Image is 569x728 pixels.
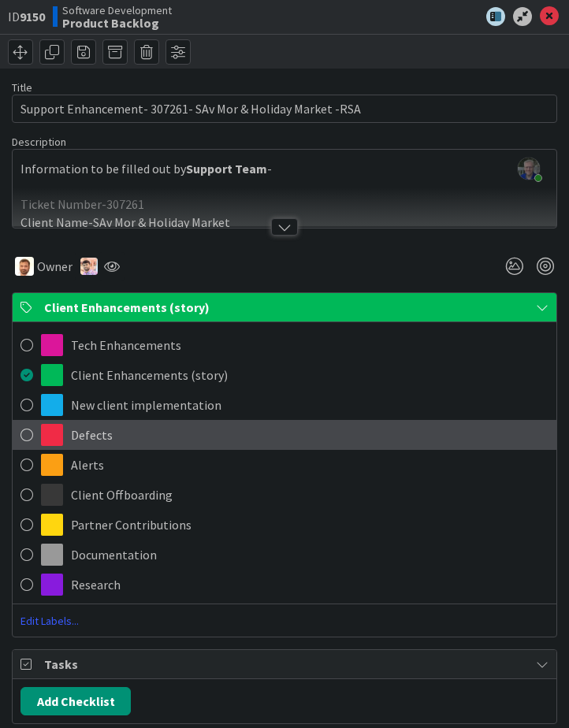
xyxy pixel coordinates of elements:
[15,257,34,276] img: AS
[62,4,172,17] span: Software Development
[20,687,131,715] button: Add Checklist
[44,655,528,674] span: Tasks
[71,455,104,474] span: Alerts
[12,95,557,123] input: type card name here...
[12,135,66,149] span: Description
[13,613,556,629] span: Edit Labels...
[20,9,45,24] b: 9150
[71,545,157,564] span: Documentation
[71,366,228,384] span: Client Enhancements (story)
[186,161,267,176] strong: Support Team
[71,336,181,355] span: Tech Enhancements
[71,396,221,414] span: New client implementation
[71,515,192,534] span: Partner Contributions
[518,158,540,180] img: dsmZLUnTuYFdi5hULXkO8aZPw2wmkwfK.jpg
[12,80,32,95] label: Title
[37,257,73,276] span: Owner
[80,258,98,275] img: RS
[8,7,45,26] span: ID
[20,160,549,178] p: Information to be filled out by -
[71,575,121,594] span: Research
[62,17,172,29] b: Product Backlog
[71,485,173,504] span: Client Offboarding
[44,298,528,317] span: Client Enhancements (story)
[71,425,113,444] span: Defects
